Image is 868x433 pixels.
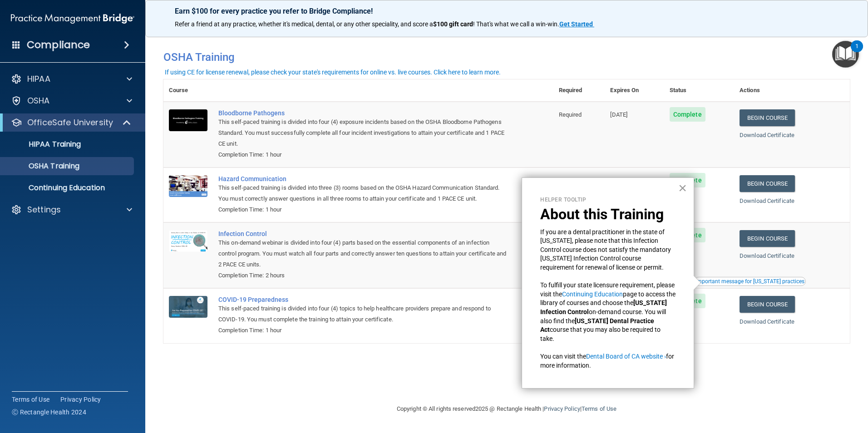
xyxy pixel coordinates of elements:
span: Complete [670,107,705,122]
a: Download Certificate [740,197,794,204]
div: COVID-19 Preparedness [218,296,508,303]
h4: OSHA Training [163,51,850,64]
a: Begin Course [740,230,795,247]
div: This self-paced training is divided into three (3) rooms based on the OSHA Hazard Communication S... [218,182,508,204]
p: OSHA [27,95,50,106]
th: Expires On [605,79,664,102]
th: Actions [734,79,850,102]
strong: [US_STATE] Dental Practice Act [540,317,656,334]
div: 1 [855,46,858,58]
th: Course [163,79,213,102]
a: Begin Course [740,296,795,313]
strong: Get Started [559,20,593,28]
div: This self-paced training is divided into four (4) topics to help healthcare providers prepare and... [218,303,508,325]
div: Completion Time: 2 hours [218,270,508,281]
div: Completion Time: 1 hour [218,149,508,160]
div: Copyright © All rights reserved 2025 @ Rectangle Health | | [341,394,672,423]
a: Terms of Use [12,395,49,404]
p: Earn $100 for every practice you refer to Bridge Compliance! [175,7,838,15]
span: course that you may also be required to take. [540,326,662,342]
span: Complete [670,173,705,187]
div: Completion Time: 1 hour [218,204,508,215]
a: Dental Board of CA website › [586,353,666,360]
span: Refer a friend at any practice, whether it's medical, dental, or any other speciality, and score a [175,20,433,28]
div: This on-demand webinar is divided into four (4) parts based on the essential components of an inf... [218,237,508,270]
p: Helper Tooltip [540,196,676,204]
div: Infection Control [218,230,508,237]
p: If you are a dental practitioner in the state of [US_STATE], please note that this Infection Cont... [540,228,676,272]
a: Begin Course [740,109,795,126]
div: Important message for [US_STATE] practices [695,279,804,284]
a: Privacy Policy [60,395,101,404]
span: for more information. [540,353,676,369]
p: OfficeSafe University [27,117,113,128]
p: About this Training [540,206,676,223]
span: [DATE] [610,111,627,118]
span: To fulfill your state licensure requirement, please visit the [540,281,676,298]
th: Status [664,79,734,102]
span: on-demand course. You will also find the [540,308,667,325]
button: Open Resource Center, 1 new notification [832,41,859,68]
h4: Compliance [27,39,90,51]
span: You can visit the [540,353,586,360]
p: HIPAA [27,74,50,84]
span: Required [559,111,582,118]
button: Close [678,181,687,195]
div: If using CE for license renewal, please check your state's requirements for online vs. live cours... [165,69,501,75]
div: This self-paced training is divided into four (4) exposure incidents based on the OSHA Bloodborne... [218,117,508,149]
p: OSHA Training [6,162,79,171]
span: Ⓒ Rectangle Health 2024 [12,408,86,417]
a: Download Certificate [740,252,794,259]
div: Hazard Communication [218,175,508,182]
a: Download Certificate [740,132,794,138]
p: HIPAA Training [6,140,81,149]
img: PMB logo [11,10,134,28]
a: Terms of Use [582,405,616,412]
div: Bloodborne Pathogens [218,109,508,117]
a: Continuing Education [562,290,623,298]
a: Begin Course [740,175,795,192]
button: Read this if you are a dental practitioner in the state of CA [694,277,806,286]
th: Required [553,79,605,102]
p: Continuing Education [6,183,130,192]
a: Privacy Policy [544,405,580,412]
a: Download Certificate [740,318,794,325]
span: ! That's what we call a win-win. [473,20,559,28]
div: Completion Time: 1 hour [218,325,508,336]
strong: $100 gift card [433,20,473,28]
p: Settings [27,204,61,215]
